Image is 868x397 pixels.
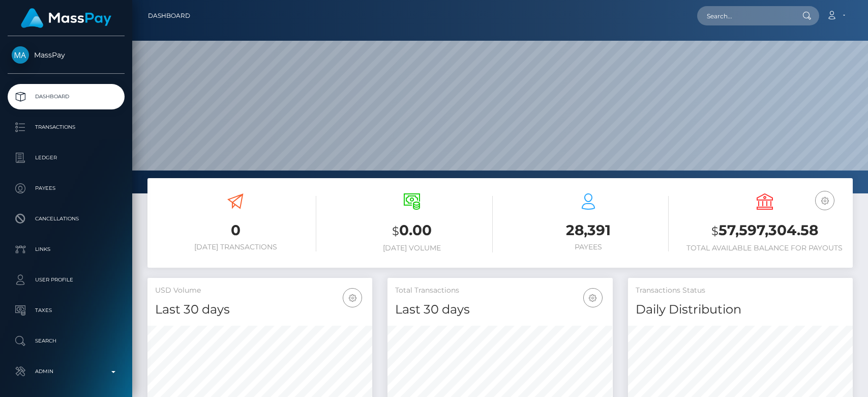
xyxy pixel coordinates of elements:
[8,237,125,262] a: Links
[332,220,493,241] h3: 0.00
[12,89,121,104] p: Dashboard
[12,333,121,349] p: Search
[8,267,125,293] a: User Profile
[155,301,365,319] h4: Last 30 days
[12,364,121,379] p: Admin
[395,286,605,296] h5: Total Transactions
[12,120,121,135] p: Transactions
[8,206,125,232] a: Cancellations
[155,243,316,251] h6: [DATE] Transactions
[12,272,121,288] p: User Profile
[508,220,669,240] h3: 28,391
[8,359,125,384] a: Admin
[8,84,125,109] a: Dashboard
[697,6,793,25] input: Search...
[148,5,190,26] a: Dashboard
[12,303,121,318] p: Taxes
[12,211,121,226] p: Cancellations
[12,46,29,64] img: MassPay
[155,220,316,240] h3: 0
[8,298,125,323] a: Taxes
[392,224,399,238] small: $
[395,301,605,319] h4: Last 30 days
[8,145,125,171] a: Ledger
[508,243,669,251] h6: Payees
[684,244,845,252] h6: Total Available Balance for Payouts
[8,115,125,140] a: Transactions
[8,176,125,201] a: Payees
[8,328,125,354] a: Search
[12,242,121,257] p: Links
[155,286,365,296] h5: USD Volume
[636,301,845,319] h4: Daily Distribution
[21,8,111,28] img: MassPay Logo
[684,220,845,241] h3: 57,597,304.58
[636,286,845,296] h5: Transactions Status
[711,224,719,238] small: $
[332,244,493,252] h6: [DATE] Volume
[12,150,121,165] p: Ledger
[12,181,121,196] p: Payees
[8,50,125,60] span: MassPay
